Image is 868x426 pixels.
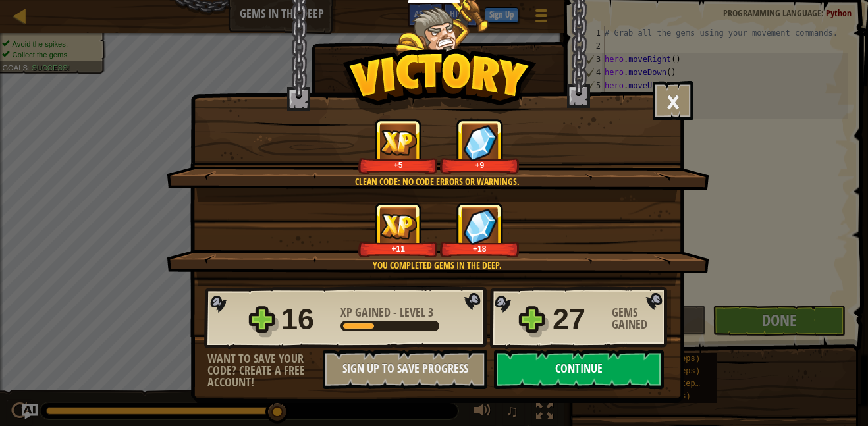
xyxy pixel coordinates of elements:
div: Gems Gained [612,307,671,331]
div: +18 [443,244,517,253]
button: × [653,81,693,120]
div: Want to save your code? Create a free account! [207,353,323,388]
span: XP Gained [340,304,393,321]
span: Level [397,304,428,321]
span: 3 [428,304,433,321]
img: XP Gained [380,130,417,155]
div: - [340,307,433,319]
div: 27 [553,298,604,340]
img: Victory [342,49,537,115]
button: Continue [494,350,664,389]
img: XP Gained [380,213,417,239]
div: +9 [443,160,517,170]
div: +11 [361,244,435,253]
button: Sign Up to Save Progress [323,350,487,389]
div: 16 [281,298,333,340]
div: You completed Gems in the Deep. [229,259,645,272]
div: +5 [361,160,435,170]
img: Gems Gained [463,124,497,161]
div: Clean code: no code errors or warnings. [229,175,645,188]
img: Gems Gained [463,208,497,244]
